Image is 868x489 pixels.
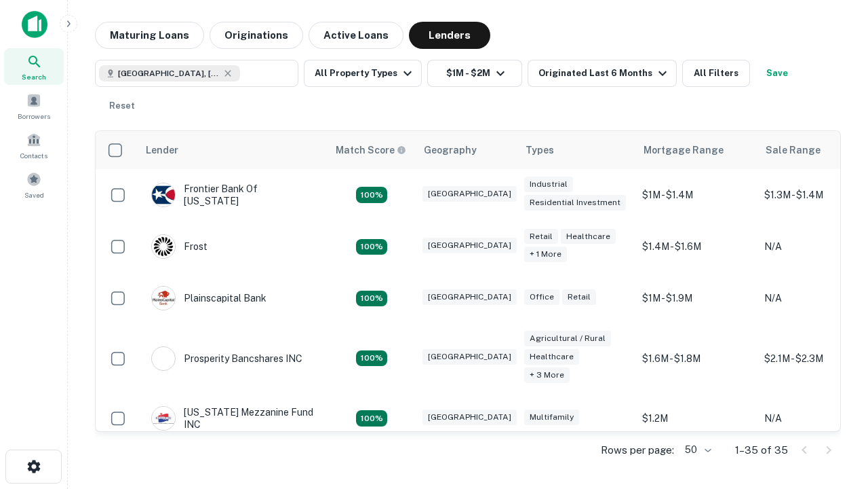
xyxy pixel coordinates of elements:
div: Originated Last 6 Months [538,65,671,81]
th: Types [517,131,635,169]
a: Saved [4,166,64,203]
td: $1.2M [635,393,757,444]
div: Retail [524,229,558,244]
img: picture [152,407,175,430]
div: Types [526,142,554,158]
td: $1M - $1.4M [635,169,757,221]
div: Capitalize uses an advanced AI algorithm to match your search with the best lender. The match sco... [336,143,406,158]
button: All Property Types [304,60,422,87]
td: $1.4M - $1.6M [635,221,757,272]
div: [GEOGRAPHIC_DATA] [422,289,517,305]
button: All Filters [682,60,750,87]
span: [GEOGRAPHIC_DATA], [GEOGRAPHIC_DATA], [GEOGRAPHIC_DATA] [118,67,220,79]
div: Matching Properties: 6, hasApolloMatch: undefined [356,350,387,367]
button: Lenders [409,22,490,49]
th: Geography [416,131,517,169]
a: Contacts [4,127,64,164]
div: Retail [562,289,596,305]
div: [US_STATE] Mezzanine Fund INC [151,406,314,431]
img: picture [152,235,175,258]
div: + 3 more [524,367,570,383]
button: Maturing Loans [95,22,204,49]
img: picture [152,287,175,310]
th: Lender [138,131,328,169]
div: [GEOGRAPHIC_DATA] [422,349,517,365]
iframe: Chat Widget [800,380,868,446]
td: $1.6M - $1.8M [635,324,757,393]
div: Lender [146,142,178,158]
th: Mortgage Range [635,131,757,169]
button: Save your search to get updates of matches that match your search criteria. [755,60,799,87]
a: Search [4,48,64,85]
div: Matching Properties: 4, hasApolloMatch: undefined [356,239,387,255]
div: Plainscapital Bank [151,286,267,310]
div: [GEOGRAPHIC_DATA] [422,410,517,425]
button: Originated Last 6 Months [528,60,677,87]
span: Borrowers [18,111,50,122]
div: Industrial [524,177,573,192]
div: Matching Properties: 4, hasApolloMatch: undefined [356,291,387,307]
td: $1M - $1.9M [635,272,757,324]
span: Contacts [20,150,47,161]
div: Matching Properties: 5, hasApolloMatch: undefined [356,410,387,427]
h6: Match Score [336,143,403,158]
div: Matching Properties: 4, hasApolloMatch: undefined [356,187,387,203]
div: Geography [424,142,477,158]
img: picture [152,183,175,206]
p: Rows per page: [601,442,674,458]
button: $1M - $2M [427,60,522,87]
div: Multifamily [524,410,579,425]
th: Capitalize uses an advanced AI algorithm to match your search with the best lender. The match sco... [328,131,416,169]
div: Healthcare [561,229,616,244]
div: Agricultural / Rural [524,331,611,346]
div: Sale Range [766,142,821,158]
button: Reset [100,92,144,120]
div: + 1 more [524,247,567,262]
div: [GEOGRAPHIC_DATA] [422,186,517,202]
div: Mortgage Range [644,142,724,158]
img: picture [152,347,175,370]
span: Search [22,71,46,82]
div: [GEOGRAPHIC_DATA] [422,238,517,253]
p: 1–35 of 35 [735,442,788,458]
div: 50 [679,440,713,460]
div: Healthcare [524,349,579,365]
div: Residential Investment [524,195,626,211]
a: Borrowers [4,88,64,124]
span: Saved [24,189,44,200]
button: Originations [210,22,303,49]
div: Frost [151,234,208,259]
div: Frontier Bank Of [US_STATE] [151,183,314,207]
button: Active Loans [309,22,403,49]
div: Prosperity Bancshares INC [151,346,302,371]
img: capitalize-icon.png [22,11,47,38]
div: Office [524,289,559,305]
